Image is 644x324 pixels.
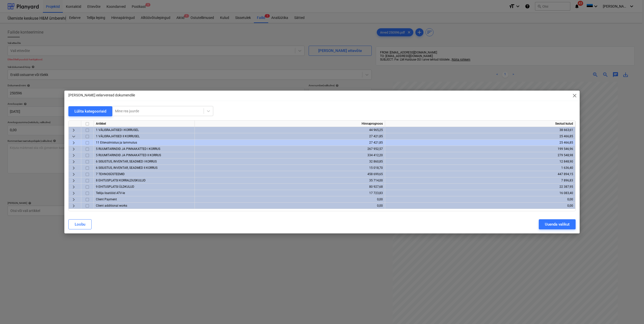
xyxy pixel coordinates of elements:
button: Lülita kategooriaid [68,106,112,116]
div: Uuenda valikut [545,221,570,228]
div: 25 466,85 [387,133,573,140]
div: 7 896,83 [387,177,573,184]
button: Loobu [68,219,92,229]
p: [PERSON_NAME] eelarveread dokumendile [68,93,135,98]
div: 16 083,40 [387,190,573,196]
div: Seotud kulud [385,121,575,127]
div: 22 387,95 [387,184,573,190]
span: 1 VÄLISRAJATISED II KORRUSEL [96,134,140,138]
span: 6 SISUSTUS, INVENTAR, SEADMED II KORRUS [96,166,157,170]
div: 199 546,96 [387,146,573,152]
span: 9 EHITUSPLATSI ÜLDKULUD [96,185,134,188]
div: 17 723,83 [197,190,383,196]
div: 458 699,65 [197,171,383,177]
span: 5 RUUMITARINDID JA PINNAKATTED II KORRUS [96,153,161,157]
span: keyboard_arrow_right [71,171,77,177]
span: 6 SISUSTUS, INVENTAR, SEADMED I KORRUS [96,160,157,163]
span: 7 TEHNOSÜSTEEMID [96,172,125,176]
div: Artikkel [94,121,195,127]
div: 1 636,40 [387,165,573,171]
button: Uuenda valikut [539,219,576,229]
div: 15 018,70 [197,165,383,171]
div: Lülita kategooriaid [74,108,106,115]
span: 5 RUUMITARINDID JA PINNAKATTED I KORRUS [96,147,160,151]
div: 334 412,20 [197,152,383,158]
span: close [572,93,578,99]
div: 0,00 [387,203,573,209]
div: 80 927,68 [197,184,383,190]
div: Hinnaprognoos [195,121,385,127]
span: keyboard_arrow_down [71,133,77,140]
div: 35 714,00 [197,177,383,184]
span: 1 VÄLISRAJATISED I KORRUSEL [96,128,139,132]
span: keyboard_arrow_right [71,146,77,152]
span: Client Payment [96,198,117,201]
div: 32 860,85 [197,158,383,165]
div: 12 848,90 [387,158,573,165]
div: Loobu [75,221,85,228]
div: 27 421,85 [197,140,383,146]
div: 25 466,85 [387,140,573,146]
span: keyboard_arrow_right [71,203,77,209]
div: 0,00 [197,196,383,203]
div: 267 952,57 [197,146,383,152]
span: keyboard_arrow_right [71,190,77,196]
div: 0,00 [387,196,573,203]
span: keyboard_arrow_right [71,197,77,203]
span: keyboard_arrow_right [71,178,77,184]
div: 44 965,25 [197,127,383,133]
div: 27 421,85 [197,133,383,140]
div: 279 548,98 [387,152,573,158]
span: keyboard_arrow_right [71,140,77,146]
span: 11 Ettevalmistus ja lammutus [96,141,137,144]
span: keyboard_arrow_right [71,184,77,190]
span: keyboard_arrow_right [71,152,77,158]
span: keyboard_arrow_right [71,127,77,133]
span: 8 EHITUSPLATSI KORRALDUSKULUD [96,179,146,182]
span: Tellija lisatööd ATV-le [96,191,125,195]
div: 0,00 [197,203,383,209]
span: keyboard_arrow_right [71,159,77,165]
div: 447 894,15 [387,171,573,177]
span: keyboard_arrow_right [71,165,77,171]
span: Client additional works [96,204,127,207]
div: 38 663,61 [387,127,573,133]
